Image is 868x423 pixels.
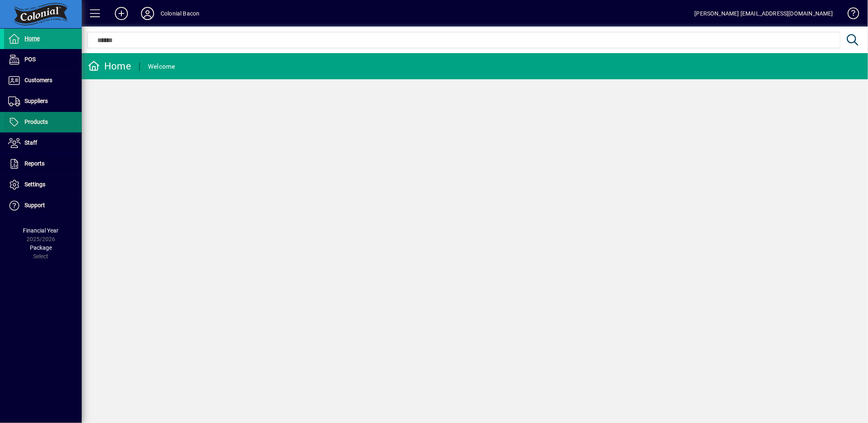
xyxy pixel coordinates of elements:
[25,160,45,167] span: Reports
[161,7,199,20] div: Colonial Bacon
[4,195,82,216] a: Support
[25,139,37,146] span: Staff
[25,202,45,208] span: Support
[4,154,82,174] a: Reports
[841,2,858,28] a: Knowledge Base
[25,119,48,125] span: Products
[30,244,52,251] span: Package
[25,35,40,42] span: Home
[4,70,82,91] a: Customers
[148,60,175,73] div: Welcome
[23,227,59,234] span: Financial Year
[695,7,833,20] div: [PERSON_NAME] [EMAIL_ADDRESS][DOMAIN_NAME]
[88,60,131,73] div: Home
[4,133,82,153] a: Staff
[4,112,82,132] a: Products
[25,56,36,63] span: POS
[25,98,48,104] span: Suppliers
[4,175,82,195] a: Settings
[134,6,161,21] button: Profile
[25,181,45,188] span: Settings
[4,49,82,70] a: POS
[108,6,134,21] button: Add
[4,91,82,112] a: Suppliers
[25,77,52,83] span: Customers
